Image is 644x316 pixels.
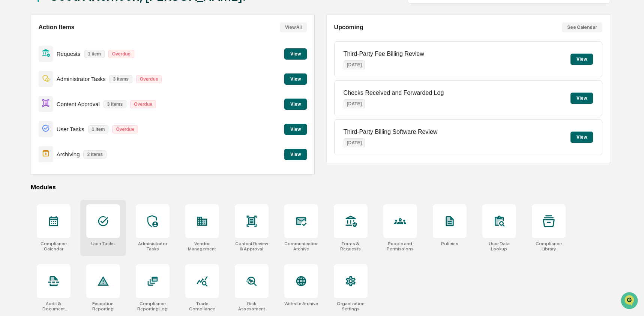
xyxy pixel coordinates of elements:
p: Overdue [130,100,156,108]
p: Administrator Tasks [57,76,106,82]
div: Risk Assessment [235,301,269,312]
a: View [284,125,307,132]
div: Policies [441,241,458,246]
button: View [284,99,307,110]
div: Content Review & Approval [235,241,269,252]
div: Forms & Requests [334,241,368,252]
div: Compliance Library [532,241,566,252]
p: [DATE] [344,138,365,147]
div: Start new chat [26,57,123,65]
p: Third-Party Fee Billing Review [344,51,424,57]
p: Overdue [112,125,138,133]
a: View [284,50,307,57]
button: View [570,93,593,104]
div: Vendor Management [185,241,219,252]
span: Data Lookup [15,109,47,116]
span: Attestations [62,94,93,102]
button: View [284,48,307,60]
div: 🖐️ [8,95,14,101]
p: 3 items [109,75,132,83]
button: View [284,73,307,85]
div: 🗄️ [54,95,60,101]
a: Powered byPylon [53,127,91,133]
div: Website Archive [284,301,318,306]
div: Audit & Document Logs [37,301,71,312]
p: Third-Party Billing Software Review [344,129,438,135]
p: User Tasks [57,126,84,132]
p: Requests [57,51,80,57]
div: Organization Settings [334,301,368,312]
div: We're available if you need us! [26,65,95,71]
button: Start new chat [128,60,137,69]
h2: Action Items [39,24,75,31]
button: See Calendar [562,22,602,32]
a: 🔎Data Lookup [5,106,50,119]
div: Compliance Reporting Log [136,301,170,312]
button: View All [280,22,307,32]
button: View [570,54,593,65]
p: Content Approval [57,101,100,107]
span: Preclearance [15,94,48,102]
div: Modules [31,184,610,191]
p: [DATE] [344,60,365,69]
div: People and Permissions [383,241,417,252]
a: 🗄️Attestations [51,91,96,105]
div: 🔎 [8,109,14,115]
div: User Data Lookup [482,241,516,252]
button: View [284,149,307,160]
a: View [284,75,307,82]
p: [DATE] [344,99,365,108]
p: 1 item [84,50,105,58]
p: 3 items [104,100,126,108]
div: Compliance Calendar [37,241,71,252]
div: User Tasks [91,241,115,246]
iframe: Open customer support [620,291,640,312]
h2: Upcoming [334,24,363,31]
button: View [570,132,593,143]
a: 🖐️Preclearance [5,91,51,105]
p: 1 item [88,125,109,133]
div: Administrator Tasks [136,241,170,252]
img: 1746055101610-c473b297-6a78-478c-a979-82029cc54cd1 [8,57,21,71]
p: Overdue [108,50,134,58]
a: View [284,150,307,157]
p: Overdue [136,75,162,83]
p: Checks Received and Forwarded Log [344,90,444,96]
a: View [284,100,307,107]
p: Archiving [57,151,80,157]
span: Pylon [75,127,91,133]
div: Exception Reporting [86,301,120,312]
div: Trade Compliance [185,301,219,312]
button: View [284,124,307,135]
div: Communications Archive [284,241,318,252]
p: 3 items [83,150,106,159]
p: How can we help? [8,16,137,28]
